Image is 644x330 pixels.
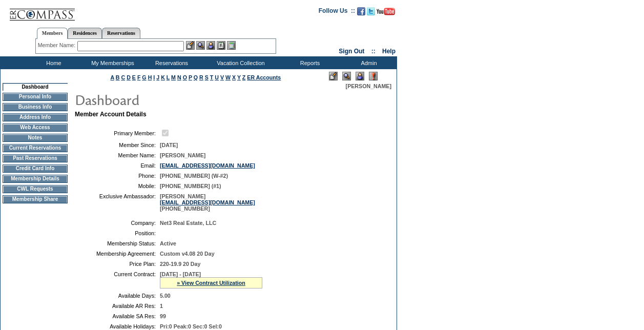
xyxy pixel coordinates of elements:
a: Help [382,48,396,55]
a: A [111,74,114,80]
td: My Memberships [82,56,141,69]
a: V [220,74,224,80]
td: Available Holidays: [79,323,156,329]
td: Follow Us :: [319,6,355,18]
a: M [171,74,176,80]
img: Impersonate [356,72,364,80]
td: Web Access [3,123,68,132]
td: Phone: [79,173,156,179]
a: Y [237,74,241,80]
span: 220-19.9 20 Day [160,261,200,267]
td: Notes [3,134,68,142]
a: C [121,74,125,80]
td: Vacation Collection [200,56,279,69]
img: Follow us on Twitter [367,7,375,15]
span: Net3 Real Estate, LLC [160,220,216,226]
td: Position: [79,230,156,236]
img: Reservations [217,41,225,50]
td: Primary Member: [79,128,156,138]
span: Pri:0 Peak:0 Sec:0 Sel:0 [160,323,222,329]
span: 99 [160,313,166,319]
a: G [142,74,146,80]
td: Dashboard [3,83,68,91]
span: 5.00 [160,293,171,299]
a: Z [242,74,246,80]
a: S [205,74,209,80]
img: Impersonate [206,41,215,50]
span: [PERSON_NAME] [160,152,205,158]
td: Available Days: [79,293,156,299]
a: Sign Out [339,48,364,55]
span: Custom v4.08 20 Day [160,251,215,257]
td: Company: [79,220,156,226]
a: X [232,74,236,80]
td: Current Contract: [79,271,156,288]
a: Become our fan on Facebook [357,10,365,16]
td: Reservations [141,56,200,69]
a: R [199,74,203,80]
td: Mobile: [79,183,156,189]
a: Residences [68,28,102,38]
a: N [177,74,181,80]
td: Membership Details [3,175,68,183]
span: [PHONE_NUMBER] (#1) [160,183,221,189]
td: Available SA Res: [79,313,156,319]
span: [PHONE_NUMBER] (W-#2) [160,173,228,179]
a: » View Contract Utilization [177,280,245,286]
td: Member Name: [79,152,156,158]
a: L [167,74,170,80]
td: Membership Agreement: [79,251,156,257]
td: Member Since: [79,142,156,148]
a: F [137,74,141,80]
span: [DATE] [160,142,178,148]
td: Email: [79,162,156,169]
a: Q [194,74,198,80]
span: :: [371,48,376,55]
td: CWL Requests [3,185,68,193]
a: Follow us on Twitter [367,10,375,16]
a: P [189,74,192,80]
b: Member Account Details [75,111,147,118]
a: ER Accounts [247,74,281,80]
img: b_edit.gif [186,41,195,50]
td: Address Info [3,113,68,121]
a: U [215,74,219,80]
td: Membership Status: [79,240,156,246]
a: W [225,74,231,80]
img: Edit Mode [329,72,338,80]
a: B [116,74,120,80]
a: I [153,74,155,80]
td: Membership Share [3,195,68,203]
img: pgTtlDashboard.gif [74,89,279,110]
img: View [196,41,205,50]
a: K [161,74,165,80]
a: T [210,74,214,80]
div: Member Name: [38,41,77,50]
img: Subscribe to our YouTube Channel [377,8,395,15]
a: Members [37,28,68,39]
img: View Mode [342,72,351,80]
span: [PERSON_NAME] [PHONE_NUMBER] [160,193,255,212]
td: Available AR Res: [79,303,156,309]
a: E [132,74,136,80]
a: H [148,74,152,80]
img: Log Concern/Member Elevation [369,72,378,80]
span: [DATE] - [DATE] [160,271,201,277]
span: Active [160,240,176,246]
a: O [183,74,187,80]
a: D [127,74,131,80]
a: J [156,74,159,80]
td: Exclusive Ambassador: [79,193,156,212]
a: Reservations [102,28,140,38]
td: Personal Info [3,93,68,101]
td: Admin [338,56,397,69]
td: Business Info [3,103,68,111]
span: 1 [160,303,163,309]
span: [PERSON_NAME] [346,83,391,89]
td: Past Reservations [3,154,68,162]
a: Subscribe to our YouTube Channel [377,10,395,16]
a: [EMAIL_ADDRESS][DOMAIN_NAME] [160,199,255,205]
td: Home [23,56,82,69]
img: Become our fan on Facebook [357,7,365,15]
td: Price Plan: [79,261,156,267]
